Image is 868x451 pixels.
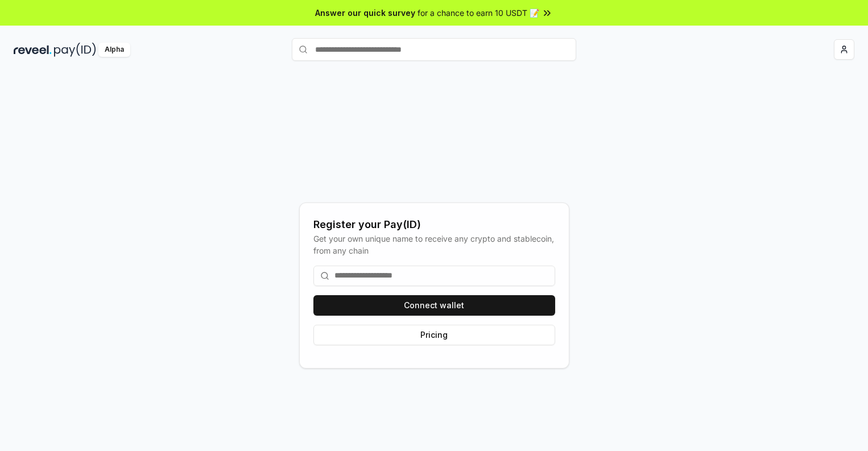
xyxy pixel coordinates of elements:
img: reveel_dark [14,43,52,57]
div: Get your own unique name to receive any crypto and stablecoin, from any chain [313,233,555,256]
img: pay_id [54,43,96,57]
div: Alpha [98,43,130,57]
span: for a chance to earn 10 USDT 📝 [418,7,539,19]
span: Answer our quick survey [315,7,415,19]
button: Pricing [313,325,555,345]
button: Connect wallet [313,295,555,316]
div: Register your Pay(ID) [313,217,555,233]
